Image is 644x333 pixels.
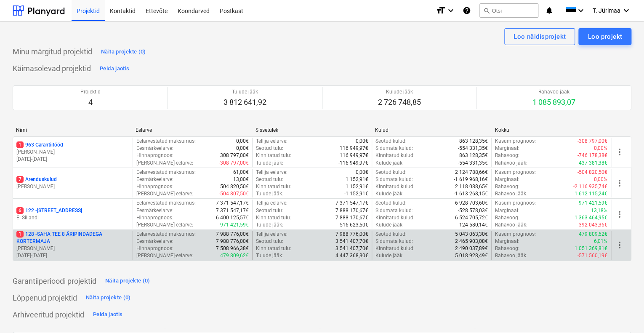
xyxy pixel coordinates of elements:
[356,138,368,145] p: 0,00€
[136,169,196,176] p: Eelarvestatud maksumus :
[532,97,575,107] p: 1 085 893,07
[100,64,129,74] div: Peida jaotis
[495,200,536,207] p: Kasumiprognoos :
[136,160,193,167] p: [PERSON_NAME]-eelarve :
[216,231,249,238] p: 7 988 776,00€
[136,231,196,238] p: Eelarvestatud maksumus :
[220,221,249,229] p: 971 421,59€
[335,231,368,238] p: 7 988 776,00€
[375,176,413,183] p: Sidumata kulud :
[216,207,249,214] p: 7 371 547,17€
[256,231,287,238] p: Tellija eelarve :
[16,207,129,221] div: 6122 -[STREET_ADDRESS]E. Sillandi
[338,221,368,229] p: -516 623,50€
[219,190,249,197] p: -504 807,50€
[136,200,196,207] p: Eelarvestatud maksumus :
[255,127,368,133] div: Sissetulek
[136,221,193,229] p: [PERSON_NAME]-eelarve :
[594,145,607,152] p: 0,00%
[13,293,77,303] p: Lõppenud projektid
[375,127,488,133] div: Kulud
[256,221,283,229] p: Tulude jääk :
[84,291,133,305] button: Näita projekte (0)
[256,169,287,176] p: Tellija eelarve :
[80,97,101,107] p: 4
[16,156,129,163] p: [DATE] - [DATE]
[455,214,488,221] p: 6 524 705,72€
[136,138,196,145] p: Eelarvestatud maksumus :
[575,214,607,221] p: 1 363 464,95€
[16,252,129,259] p: [DATE] - [DATE]
[256,190,283,197] p: Tulude jääk :
[615,209,625,219] span: more_vert
[335,214,368,221] p: 7 888 170,67€
[136,214,173,221] p: Hinnaprognoos :
[256,183,291,190] p: Kinnitatud tulu :
[573,183,607,190] p: -2 116 935,74€
[136,238,173,245] p: Eesmärkeelarve :
[455,231,488,238] p: 5 043 063,30€
[136,145,173,152] p: Eesmärkeelarve :
[458,221,488,229] p: -124 580,14€
[495,169,536,176] p: Kasumiprognoos :
[356,169,368,176] p: 0,00€
[454,176,488,183] p: -1 619 968,16€
[344,190,368,197] p: -1 152,91€
[577,152,607,159] p: -746 178,38€
[495,138,536,145] p: Kasumiprognoos :
[602,293,644,333] div: Chat Widget
[446,5,456,16] i: keyboard_arrow_down
[495,207,519,214] p: Marginaal :
[101,47,146,57] div: Näita projekte (0)
[495,160,527,167] p: Rahavoo jääk :
[375,252,404,259] p: Kulude jääk :
[224,97,266,107] p: 3 812 641,92
[16,231,129,245] p: 128 - SAHA TEE 8 ÄRIPINDADEGA KORTERMAJA
[136,252,193,259] p: [PERSON_NAME]-eelarve :
[375,207,413,214] p: Sidumata kulud :
[16,127,129,133] div: Nimi
[136,207,173,214] p: Eesmärkeelarve :
[216,214,249,221] p: 6 400 125,57€
[458,145,488,152] p: -554 331,35€
[338,160,368,167] p: -116 949,97€
[136,183,173,190] p: Hinnaprognoos :
[593,7,620,14] span: T. Jürimaa
[256,138,287,145] p: Tellija eelarve :
[579,200,607,207] p: 971 421,59€
[495,190,527,197] p: Rahavoo jääk :
[99,45,148,59] button: Näita projekte (0)
[105,276,150,286] div: Näita projekte (0)
[256,214,291,221] p: Kinnitatud tulu :
[256,238,283,245] p: Seotud tulu :
[375,214,415,221] p: Kinnitatud kulud :
[375,160,404,167] p: Kulude jääk :
[578,28,631,45] button: Loo projekt
[16,141,24,148] span: 1
[16,214,129,221] p: E. Sillandi
[615,147,625,157] span: more_vert
[91,308,125,322] button: Peida jaotis
[16,207,82,214] p: 122 - [STREET_ADDRESS]
[495,127,608,133] div: Kokku
[335,200,368,207] p: 7 371 547,17€
[375,152,415,159] p: Kinnitatud kulud :
[579,231,607,238] p: 479 809,62€
[615,240,625,250] span: more_vert
[335,207,368,214] p: 7 888 170,67€
[621,5,631,16] i: keyboard_arrow_down
[16,231,24,237] span: 1
[375,183,415,190] p: Kinnitatud kulud :
[233,169,249,176] p: 61,00€
[16,207,24,214] span: 6
[375,169,407,176] p: Seotud kulud :
[236,138,249,145] p: 0,00€
[16,176,57,183] p: Arenduskulud
[216,200,249,207] p: 7 371 547,17€
[13,276,96,286] p: Garantiiperioodi projektid
[495,221,527,229] p: Rahavoo jääk :
[136,152,173,159] p: Hinnaprognoos :
[436,5,446,16] i: format_size
[532,88,575,96] p: Rahavoo jääk
[224,88,266,96] p: Tulude jääk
